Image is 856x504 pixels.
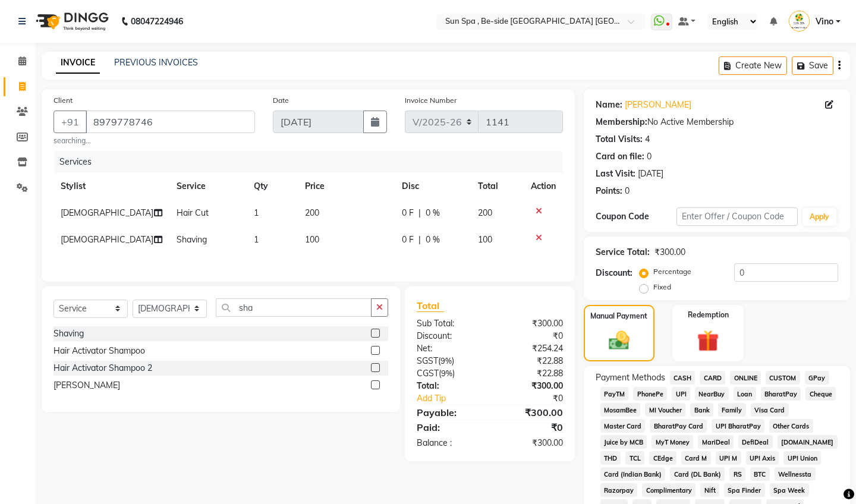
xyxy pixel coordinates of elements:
[596,133,643,146] div: Total Visits:
[254,207,259,218] span: 1
[408,405,490,420] div: Payable:
[408,367,490,380] div: ( )
[642,483,695,497] span: Complimentary
[600,403,641,417] span: MosamBee
[690,403,713,417] span: Bank
[596,246,650,259] div: Service Total:
[625,185,630,197] div: 0
[490,367,572,380] div: ₹22.88
[775,467,816,481] span: Wellnessta
[131,5,183,38] b: 08047224946
[600,451,621,465] span: THD
[490,437,572,449] div: ₹300.00
[524,173,563,200] th: Action
[490,405,572,420] div: ₹300.00
[672,387,690,401] span: UPI
[408,420,490,434] div: Paid:
[55,151,572,173] div: Services
[695,387,729,401] span: NearBuy
[638,168,663,180] div: [DATE]
[53,136,255,146] small: searching...
[650,419,707,433] span: BharatPay Card
[633,387,667,401] span: PhonePe
[647,150,652,163] div: 0
[177,234,207,245] span: Shaving
[408,392,503,405] a: Add Tip
[490,330,572,342] div: ₹0
[698,435,734,449] span: MariDeal
[53,111,87,133] button: +91
[738,435,773,449] span: DefiDeal
[408,355,490,367] div: ( )
[426,234,440,246] span: 0 %
[596,267,632,279] div: Discount:
[596,371,665,384] span: Payment Methods
[490,380,572,392] div: ₹300.00
[417,300,444,312] span: Total
[750,467,770,481] span: BTC
[625,99,691,111] a: [PERSON_NAME]
[478,207,492,218] span: 200
[600,387,629,401] span: PayTM
[395,173,471,200] th: Disc
[247,173,298,200] th: Qty
[596,116,647,128] div: Membership:
[53,345,145,357] div: Hair Activator Shampoo
[645,403,685,417] span: MI Voucher
[712,419,764,433] span: UPI BharatPay
[600,435,647,449] span: Juice by MCB
[600,483,638,497] span: Razorpay
[254,234,259,245] span: 1
[61,207,153,218] span: [DEMOGRAPHIC_DATA]
[700,483,719,497] span: Nift
[718,403,746,417] span: Family
[625,451,644,465] span: TCL
[645,133,650,146] div: 4
[273,95,289,106] label: Date
[730,371,761,385] span: ONLINE
[729,467,745,481] span: RS
[426,207,440,219] span: 0 %
[746,451,779,465] span: UPI Axis
[417,368,439,379] span: CGST
[440,356,452,366] span: 9%
[490,355,572,367] div: ₹22.88
[792,56,833,75] button: Save
[53,327,84,340] div: Shaving
[53,95,73,106] label: Client
[600,467,666,481] span: Card (Indian Bank)
[53,379,120,392] div: [PERSON_NAME]
[408,342,490,355] div: Net:
[114,57,198,68] a: PREVIOUS INVOICES
[408,317,490,330] div: Sub Total:
[490,420,572,434] div: ₹0
[766,371,800,385] span: CUSTOM
[681,451,711,465] span: Card M
[402,234,414,246] span: 0 F
[724,483,765,497] span: Spa Finder
[769,419,813,433] span: Other Cards
[590,311,647,322] label: Manual Payment
[503,392,572,405] div: ₹0
[408,437,490,449] div: Balance :
[770,483,809,497] span: Spa Week
[596,150,644,163] div: Card on file:
[676,207,798,226] input: Enter Offer / Coupon Code
[761,387,801,401] span: BharatPay
[802,208,836,226] button: Apply
[471,173,524,200] th: Total
[169,173,247,200] th: Service
[751,403,789,417] span: Visa Card
[402,207,414,219] span: 0 F
[596,116,838,128] div: No Active Membership
[298,173,395,200] th: Price
[408,330,490,342] div: Discount:
[734,387,756,401] span: Loan
[654,246,685,259] div: ₹300.00
[600,419,646,433] span: Master Card
[53,362,152,374] div: Hair Activator Shampoo 2
[690,327,726,355] img: _gift.svg
[670,467,725,481] span: Card (DL Bank)
[418,234,421,246] span: |
[816,15,833,28] span: Vino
